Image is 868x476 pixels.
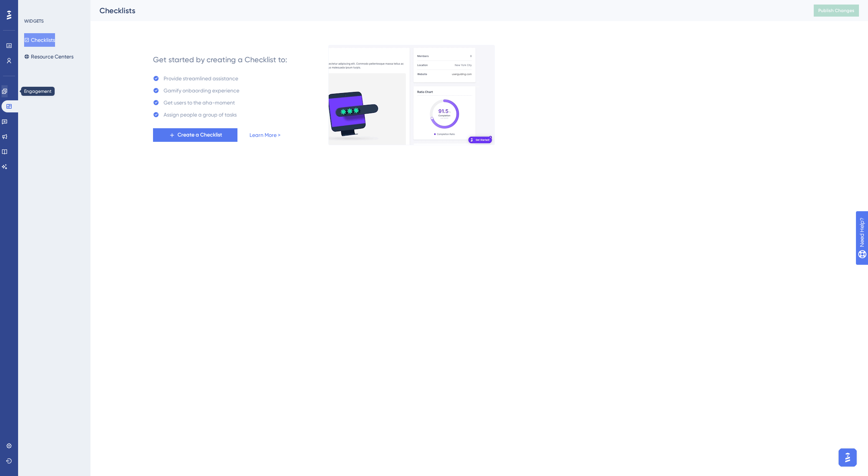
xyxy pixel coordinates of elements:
div: WIDGETS [24,18,44,24]
button: Create a Checklist [153,128,237,142]
div: Provide streamlined assistance [164,74,238,83]
span: Create a Checklist [178,131,222,140]
div: Gamify onbaording experience [164,86,239,95]
span: Need Help? [18,2,47,11]
button: Publish Changes [814,5,859,17]
span: Publish Changes [818,8,854,14]
img: e28e67207451d1beac2d0b01ddd05b56.gif [328,45,495,145]
div: Get users to the aha-moment [164,98,235,107]
a: Learn More > [250,131,280,140]
div: Checklists [100,5,795,16]
button: Checklists [24,33,55,47]
div: Get started by creating a Checklist to: [153,54,287,65]
div: Assign people a group of tasks [164,110,237,119]
button: Resource Centers [24,50,73,63]
iframe: UserGuiding AI Assistant Launcher [836,446,859,469]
